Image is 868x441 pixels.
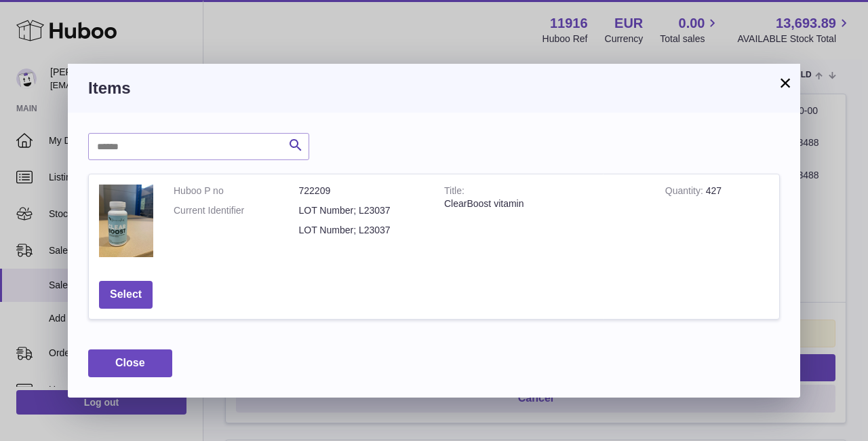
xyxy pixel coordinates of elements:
[174,204,299,217] dt: Current Identifier
[777,75,793,91] button: ×
[444,197,645,210] div: ClearBoost vitamin
[99,185,153,257] img: ClearBoost vitamin
[299,224,425,237] dd: LOT Number; L23037
[88,77,780,99] h3: Items
[665,185,706,199] strong: Quantity
[99,281,153,309] button: Select
[299,185,425,197] dd: 722209
[174,185,299,197] dt: Huboo P no
[88,349,172,377] button: Close
[655,174,779,271] td: 427
[299,204,425,217] dd: LOT Number; L23037
[115,357,145,368] span: Close
[444,185,465,199] strong: Title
